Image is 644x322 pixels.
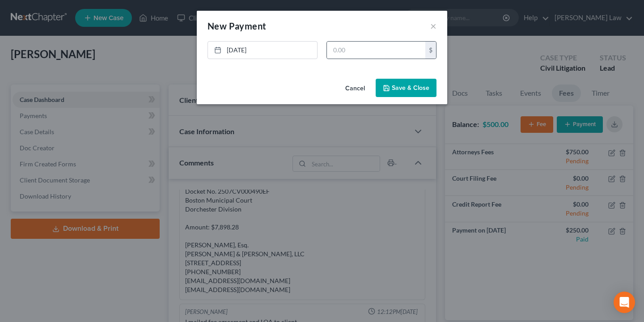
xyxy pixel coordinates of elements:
div: $ [425,42,436,59]
button: × [430,21,436,31]
button: Save & Close [376,79,436,97]
span: New Payment [208,21,266,31]
button: Cancel [338,80,372,97]
input: 0.00 [327,42,425,59]
div: Open Intercom Messenger [614,292,635,313]
a: [DATE] [208,42,317,59]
